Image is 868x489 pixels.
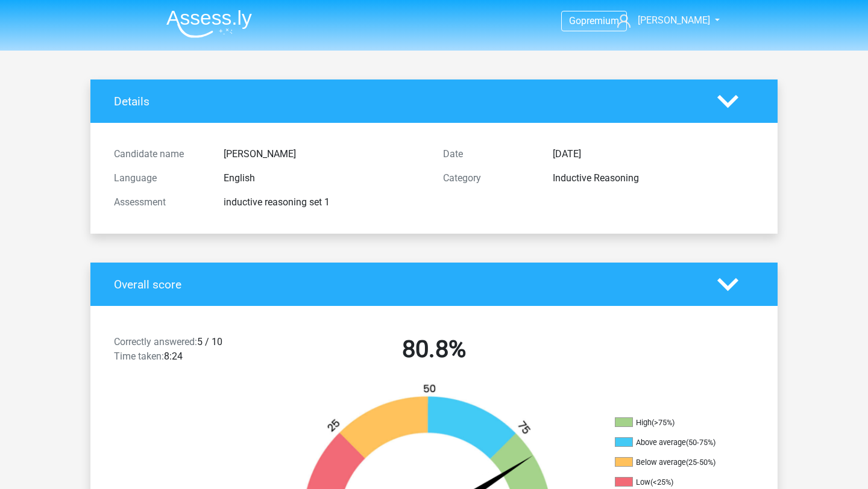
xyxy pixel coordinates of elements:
[652,418,675,427] div: (>75%)
[686,458,715,467] div: (25-50%)
[615,457,735,468] li: Below average
[278,335,590,364] h2: 80.8%
[686,438,715,447] div: (50-75%)
[615,417,735,428] li: High
[166,10,252,38] img: Assessly
[215,171,434,185] div: English
[581,15,619,26] span: premium
[215,195,434,210] div: inductive reasoning set 1
[612,13,711,28] a: [PERSON_NAME]
[434,171,544,185] div: Category
[544,171,763,185] div: Inductive Reasoning
[105,335,269,369] div: 5 / 10 8:24
[215,147,434,161] div: [PERSON_NAME]
[569,15,581,26] span: Go
[114,350,164,362] span: Time taken:
[650,478,673,487] div: (<25%)
[114,336,197,347] span: Correctly answered:
[638,14,710,26] span: [PERSON_NAME]
[105,147,215,161] div: Candidate name
[105,171,215,185] div: Language
[615,437,735,448] li: Above average
[114,95,699,108] h4: Details
[114,278,699,291] h4: Overall score
[105,195,215,210] div: Assessment
[544,147,763,161] div: [DATE]
[562,13,626,29] a: Gopremium
[615,477,735,488] li: Low
[434,147,544,161] div: Date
